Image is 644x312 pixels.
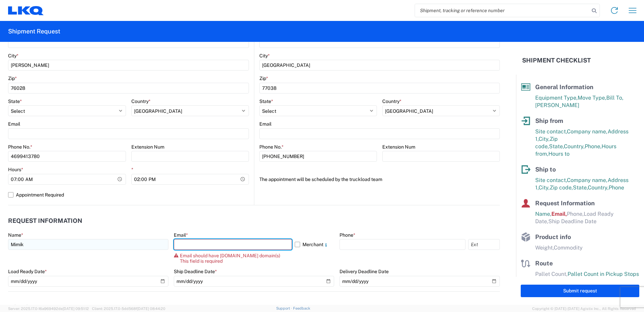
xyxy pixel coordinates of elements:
[535,271,639,285] span: Pallet Count in Pickup Stops equals Pallet Count in delivery stops
[535,211,551,217] span: Name,
[8,217,82,224] h2: Request Information
[550,184,573,191] span: Zip code,
[548,151,570,157] span: Hours to
[8,166,23,173] label: Hours
[340,268,389,275] label: Delivery Deadline Date
[554,244,583,251] span: Commodity
[588,184,609,191] span: Country,
[131,98,151,104] label: Country
[522,56,591,64] h2: Shipment Checklist
[535,244,554,251] span: Weight,
[549,143,564,150] span: State,
[259,98,273,104] label: State
[535,83,593,90] span: General Information
[539,184,550,191] span: City,
[8,98,22,104] label: State
[535,271,568,277] span: Pallet Count,
[8,189,249,200] label: Appointment Required
[415,4,589,17] input: Shipment, tracking or reference number
[8,268,47,275] label: Load Ready Date
[382,144,415,150] label: Extension Num
[535,117,563,124] span: Ship from
[8,144,32,150] label: Phone No.
[535,260,553,267] span: Route
[567,177,608,183] span: Company name,
[609,184,624,191] span: Phone
[532,306,636,312] span: Copyright © [DATE]-[DATE] Agistix Inc., All Rights Reserved
[535,128,567,135] span: Site contact,
[8,27,60,35] h2: Shipment Request
[548,218,597,225] span: Ship Deadline Date
[8,304,29,311] h2: Notes
[259,144,284,150] label: Phone No.
[573,184,588,191] span: State,
[295,239,334,250] label: Merchant
[174,268,217,275] label: Ship Deadline Date
[8,53,19,59] label: City
[468,239,500,250] input: Ext
[535,102,579,108] span: [PERSON_NAME]
[293,306,310,310] a: Feedback
[259,53,270,59] label: City
[585,143,602,150] span: Phone,
[521,285,639,297] button: Submit request
[8,75,17,81] label: Zip
[8,121,20,127] label: Email
[259,121,271,127] label: Email
[567,211,584,217] span: Phone,
[567,128,608,135] span: Company name,
[8,307,89,311] span: Server: 2025.17.0-16a969492de
[8,232,23,238] label: Name
[535,177,567,183] span: Site contact,
[340,232,355,238] label: Phone
[535,200,595,207] span: Request Information
[606,95,623,101] span: Bill To,
[539,136,550,142] span: City,
[180,253,280,264] span: Email should have [DOMAIN_NAME] domain(s) This field is required
[535,95,578,101] span: Equipment Type,
[578,95,606,101] span: Move Type,
[276,306,293,310] a: Support
[131,144,164,150] label: Extension Num
[259,75,268,81] label: Zip
[535,166,556,173] span: Ship to
[137,307,165,311] span: [DATE] 08:44:20
[92,307,165,311] span: Client: 2025.17.0-5dd568f
[259,174,382,185] label: The appointment will be scheduled by the truckload team
[535,233,571,240] span: Product info
[551,211,567,217] span: Email,
[564,143,585,150] span: Country,
[174,232,188,238] label: Email
[63,307,89,311] span: [DATE] 09:51:12
[382,98,401,104] label: Country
